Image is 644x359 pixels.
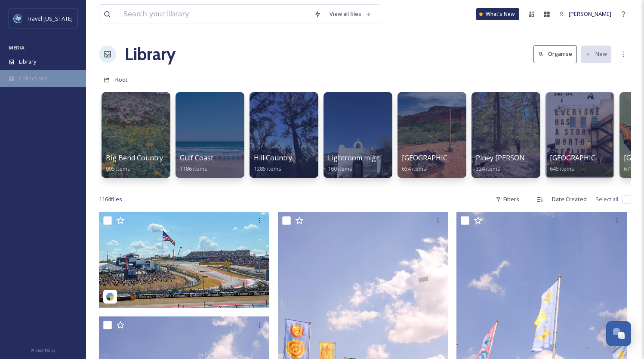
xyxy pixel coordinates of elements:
span: Piney [PERSON_NAME] [476,153,550,163]
a: What's New [476,8,519,20]
span: Big Bend Country [106,153,163,163]
span: 324 items [476,165,500,172]
span: Gulf Coast [180,153,213,163]
a: [GEOGRAPHIC_DATA]654 items [402,154,471,172]
a: Library [125,41,176,67]
span: 1164 file s [99,195,122,203]
span: Privacy Policy [31,347,55,353]
span: Hill Country [254,153,292,163]
div: Date Created [548,191,591,208]
span: Travel [US_STATE] [27,15,73,22]
span: Library [19,58,36,66]
span: 654 items [402,165,426,172]
a: View all files [325,6,376,22]
span: [PERSON_NAME] [569,10,611,18]
a: Big Bend Country995 items [106,154,163,172]
img: snapsea-logo.png [106,292,114,301]
img: vtvoyager-1760049494903.jpg [99,212,269,308]
span: Collections [19,74,47,83]
button: Open Chat [606,321,631,346]
span: [GEOGRAPHIC_DATA] [550,153,619,163]
span: 995 items [106,165,130,172]
button: Organise [533,45,577,63]
a: [PERSON_NAME] [555,6,616,22]
span: Lightroom migration [328,153,396,163]
a: Lightroom migration160 items [328,154,396,172]
img: images%20%281%29.jpeg [14,14,22,23]
span: 160 items [328,165,352,172]
span: [GEOGRAPHIC_DATA] [402,153,471,163]
a: Gulf Coast1186 items [180,154,213,172]
span: Root [115,76,128,83]
input: Search your library [119,5,310,24]
a: Piney [PERSON_NAME]324 items [476,154,550,172]
a: Root [115,74,128,85]
a: Hill Country1285 items [254,154,292,172]
a: Privacy Policy [31,344,55,355]
span: MEDIA [9,44,25,51]
span: 645 items [550,165,574,172]
span: 1285 items [254,165,281,172]
a: [GEOGRAPHIC_DATA]645 items [550,154,619,172]
button: New [581,46,611,62]
span: Select all [595,195,618,203]
span: 1186 items [180,165,207,172]
div: Filters [491,191,524,208]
